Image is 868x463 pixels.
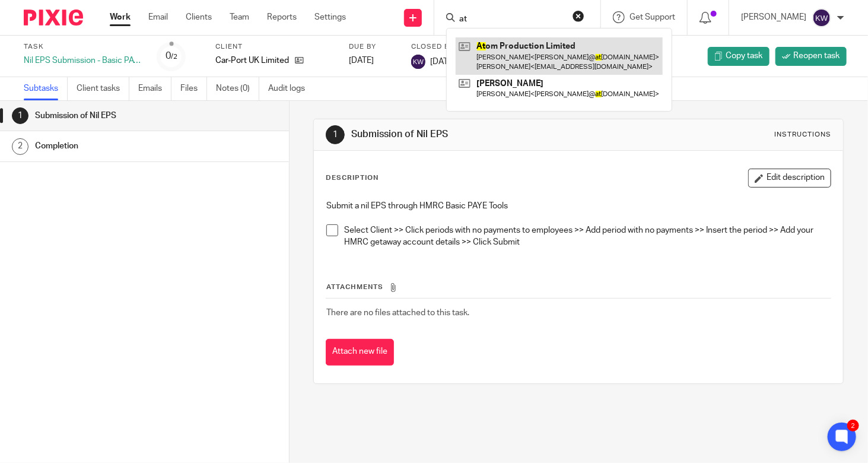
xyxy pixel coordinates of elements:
[180,77,207,100] a: Files
[110,11,131,23] a: Work
[24,55,142,66] div: Nil EPS Submission - Basic PAYE Tools
[775,47,847,66] a: Reopen task
[326,284,383,290] span: Attachments
[326,125,345,144] div: 1
[708,47,770,66] a: Copy task
[148,11,168,23] a: Email
[35,107,196,125] h1: Submission of Nil EPS
[326,309,469,317] span: There are no files attached to this task.
[215,42,334,52] label: Client
[35,137,196,155] h1: Completion
[215,55,289,66] p: Car-Port UK Limited
[351,128,604,141] h1: Submission of Nil EPS
[847,420,859,432] div: 2
[629,13,675,21] span: Get Support
[344,224,831,249] p: Select Client >> Click periods with no payments to employees >> Add period with no payments >> In...
[166,49,177,63] div: 0
[12,138,28,155] div: 2
[326,173,379,183] p: Description
[230,11,249,23] a: Team
[741,11,806,23] p: [PERSON_NAME]
[267,11,297,23] a: Reports
[171,53,177,60] small: /2
[774,130,831,139] div: Instructions
[314,11,346,23] a: Settings
[812,8,831,27] img: svg%3E
[349,42,396,52] label: Due by
[726,50,763,62] span: Copy task
[573,10,584,22] button: Clear
[77,77,129,100] a: Client tasks
[12,107,28,124] div: 1
[216,77,259,100] a: Notes (0)
[326,200,831,212] p: Submit a nil EPS through HMRC Basic PAYE Tools
[748,169,831,188] button: Edit description
[24,77,68,100] a: Subtasks
[268,77,314,100] a: Audit logs
[186,11,212,23] a: Clients
[794,50,840,62] span: Reopen task
[349,55,396,66] div: [DATE]
[411,42,485,52] label: Closed by
[24,9,83,26] img: Pixie
[138,77,171,100] a: Emails
[458,14,565,25] input: Search
[430,57,485,65] span: [DATE] 2:24pm
[326,339,394,366] button: Attach new file
[411,55,425,69] img: svg%3E
[24,42,142,52] label: Task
